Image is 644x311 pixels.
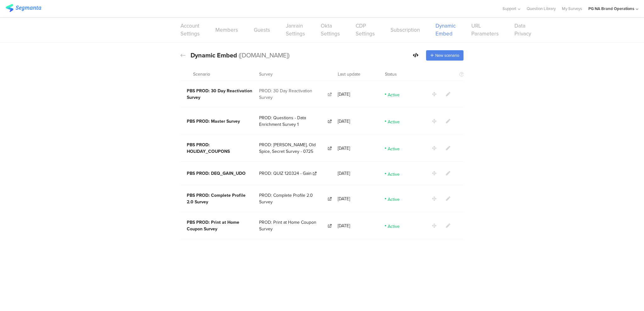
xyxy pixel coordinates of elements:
div: PG NA Brand Operations [588,6,634,12]
span: PROD: QUIZ 120324 - Gain [259,170,312,177]
span: New scenario [435,52,459,58]
span: Active [388,146,400,151]
a: PROD: Print at Home Coupon Survey [259,219,331,232]
a: URL Parameters [471,22,499,38]
span: Active [388,119,400,124]
a: PROD: QUIZ 120324 - Gain [259,170,316,177]
span: [DATE] [338,118,350,125]
a: Account Settings [180,22,200,38]
span: [DATE] [338,145,350,152]
a: Guests [254,26,270,34]
a: Subscription [391,26,420,34]
a: PROD: [PERSON_NAME], Old Spice, Secret Survey - 0725 [259,142,331,155]
a: Okta Settings [321,22,340,38]
a: PROD: Questions - Data Enrichment Survey 1 [259,115,331,128]
span: Active [388,171,400,176]
span: PROD: Complete Profile 2.0 Survey [259,192,327,205]
span: Scenario [193,71,210,78]
span: Active [388,223,400,228]
span: PBS PROD: Print at Home Coupon Survey [187,219,239,232]
span: [DATE] [338,91,350,98]
a: Janrain Settings [286,22,305,38]
a: CDP Settings [356,22,375,38]
img: segmanta logo [6,4,41,12]
a: PROD: Complete Profile 2.0 Survey [259,192,331,205]
span: PBS PROD: 30 Day Reactivation Survey [187,88,252,101]
span: Active [388,196,400,201]
span: PROD: Questions - Data Enrichment Survey 1 [259,115,327,128]
a: PROD: 30 Day Reactivation Survey [259,88,331,101]
a: Members [215,26,238,34]
span: Active [388,92,400,97]
span: Survey [259,71,273,78]
span: PBS PROD: Master Survey [187,118,240,125]
span: PROD: [PERSON_NAME], Old Spice, Secret Survey - 0725 [259,142,327,155]
span: [DATE] [338,223,350,229]
span: PBS PROD: HOLIDAY_COUPONS [187,142,230,155]
span: Dynamic Embed [191,51,237,60]
span: Last update [338,71,360,78]
span: Support [502,6,516,12]
span: [DATE] [338,196,350,202]
span: [DATE] [338,170,350,177]
span: PBS PROD: DEQ_GAIN_UDO [187,170,246,177]
span: Status [385,71,397,78]
span: PBS PROD: Complete Profile 2.0 Survey [187,192,246,205]
span: ([DOMAIN_NAME]) [239,51,290,60]
span: PROD: Print at Home Coupon Survey [259,219,327,232]
span: PROD: 30 Day Reactivation Survey [259,88,327,101]
a: Data Privacy [514,22,531,38]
